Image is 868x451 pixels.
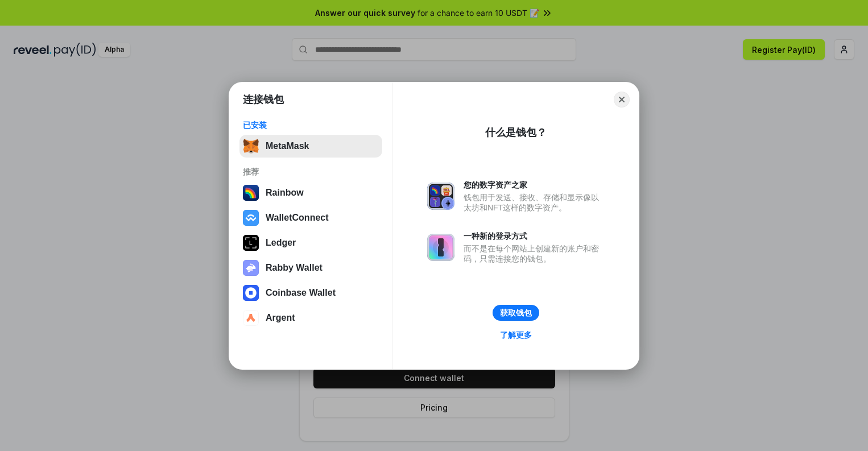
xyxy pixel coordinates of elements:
div: 获取钱包 [500,308,532,318]
div: Argent [266,313,295,323]
img: svg+xml,%3Csvg%20xmlns%3D%22http%3A%2F%2Fwww.w3.org%2F2000%2Fsvg%22%20fill%3D%22none%22%20viewBox... [243,260,259,276]
a: 了解更多 [493,328,539,342]
div: 推荐 [243,167,379,177]
button: WalletConnect [239,206,382,229]
button: Rabby Wallet [239,256,382,279]
div: Ledger [266,238,296,248]
img: svg+xml,%3Csvg%20width%3D%2228%22%20height%3D%2228%22%20viewBox%3D%220%200%2028%2028%22%20fill%3D... [243,310,259,326]
button: Coinbase Wallet [239,282,382,304]
img: svg+xml,%3Csvg%20xmlns%3D%22http%3A%2F%2Fwww.w3.org%2F2000%2Fsvg%22%20width%3D%2228%22%20height%3... [243,235,259,251]
div: Rainbow [266,188,304,198]
button: MetaMask [239,135,382,158]
img: svg+xml,%3Csvg%20width%3D%2228%22%20height%3D%2228%22%20viewBox%3D%220%200%2028%2028%22%20fill%3D... [243,210,259,226]
button: 获取钱包 [493,305,539,321]
div: MetaMask [266,141,309,151]
img: svg+xml,%3Csvg%20xmlns%3D%22http%3A%2F%2Fwww.w3.org%2F2000%2Fsvg%22%20fill%3D%22none%22%20viewBox... [427,234,454,261]
button: Rainbow [239,181,382,204]
div: WalletConnect [266,213,329,223]
img: svg+xml,%3Csvg%20fill%3D%22none%22%20height%3D%2233%22%20viewBox%3D%220%200%2035%2033%22%20width%... [243,138,259,154]
div: Coinbase Wallet [266,288,336,298]
div: 一种新的登录方式 [464,231,605,241]
div: 而不是在每个网站上创建新的账户和密码，只需连接您的钱包。 [464,243,605,264]
img: svg+xml,%3Csvg%20width%3D%22120%22%20height%3D%22120%22%20viewBox%3D%220%200%20120%20120%22%20fil... [243,185,259,201]
div: 您的数字资产之家 [464,180,605,190]
div: Rabby Wallet [266,263,323,273]
img: svg+xml,%3Csvg%20width%3D%2228%22%20height%3D%2228%22%20viewBox%3D%220%200%2028%2028%22%20fill%3D... [243,285,259,301]
h1: 连接钱包 [243,93,284,106]
img: svg+xml,%3Csvg%20xmlns%3D%22http%3A%2F%2Fwww.w3.org%2F2000%2Fsvg%22%20fill%3D%22none%22%20viewBox... [427,183,454,210]
div: 了解更多 [500,330,532,340]
button: Close [614,92,630,107]
button: Argent [239,307,382,329]
div: 钱包用于发送、接收、存储和显示像以太坊和NFT这样的数字资产。 [464,192,605,213]
div: 什么是钱包？ [485,126,547,139]
button: Ledger [239,231,382,254]
div: 已安装 [243,120,379,130]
